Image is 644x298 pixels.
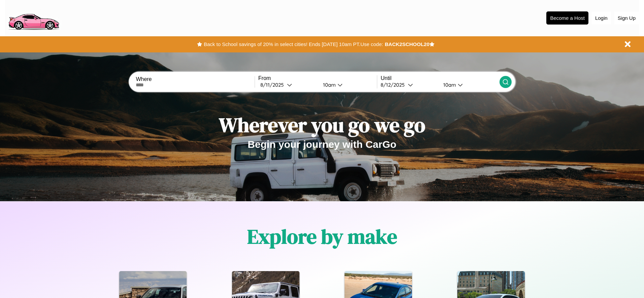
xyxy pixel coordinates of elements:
label: Where [136,76,254,82]
label: Until [381,75,499,81]
button: Back to School savings of 20% in select cities! Ends [DATE] 10am PT.Use code: [202,40,385,49]
div: 8 / 11 / 2025 [260,82,287,88]
h1: Explore by make [247,223,397,250]
button: 8/11/2025 [258,81,318,88]
button: Become a Host [546,11,588,25]
img: logo [5,3,62,32]
button: 10am [318,81,377,88]
button: Sign Up [614,12,639,24]
button: 10am [438,81,499,88]
div: 10am [440,82,458,88]
label: From [258,75,377,81]
div: 8 / 12 / 2025 [381,82,408,88]
button: Login [592,12,611,24]
b: BACK2SCHOOL20 [385,41,429,47]
div: 10am [320,82,337,88]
